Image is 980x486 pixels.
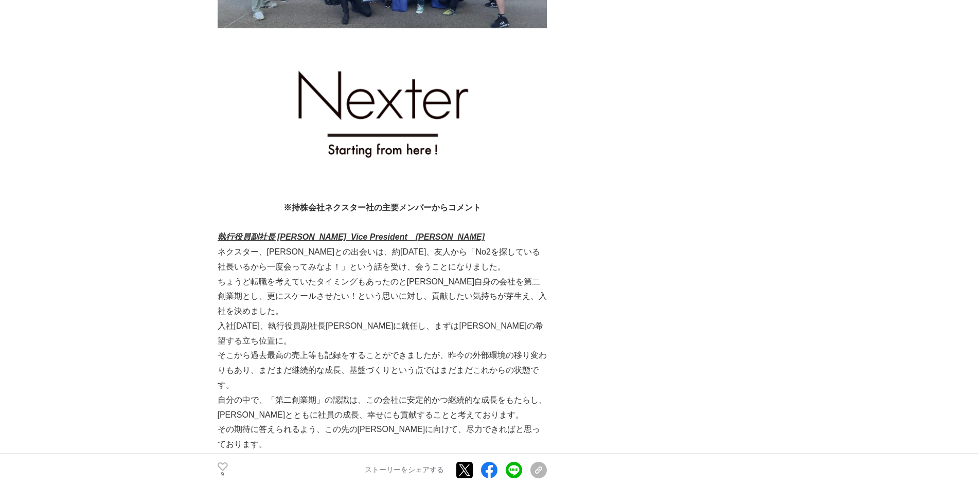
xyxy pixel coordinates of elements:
img: thumbnail_fe887f00-bdb9-11ef-95f1-6d3061aaa6bf.png [288,58,476,171]
p: ちょうど転職を考えていたタイミングもあったのと[PERSON_NAME]自身の会社を第二創業期とし、更にスケールさせたい！という思いに対し、貢献したい気持ちが芽生え、入社を決めました。 [218,275,547,319]
p: ネクスター、[PERSON_NAME]との出会いは、約[DATE]、友人から「No2を探している社長いるから一度会ってみなよ！」という話を受け、会うことになりました。 [218,245,547,275]
strong: ※持株会社ネクスター社の主要メンバーからコメント [283,203,481,212]
p: そこから過去最高の売上等も記録をすることができましたが、昨今の外部環境の移り変わりもあり、まだまだ継続的な成長、基盤づくりという点ではまだまだこれからの状態です。 [218,348,547,392]
p: 9 [218,472,228,477]
u: [PERSON_NAME] [416,232,485,241]
u: 執行役員副社長 [PERSON_NAME] Vice President [218,232,407,241]
p: 入社[DATE]、執行役員副社長[PERSON_NAME]に就任し、まずは[PERSON_NAME]の希望する立ち位置に。 [218,319,547,349]
p: その期待に答えられるよう、この先の[PERSON_NAME]に向けて、尽力できればと思っております。 [218,422,547,452]
p: ストーリーをシェアする [365,465,444,475]
p: 自分の中で、「第二創業期」の認識は、この会社に安定的かつ継続的な成長をもたらし、[PERSON_NAME]とともに社員の成長、幸せにも貢献することと考えております。 [218,393,547,423]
